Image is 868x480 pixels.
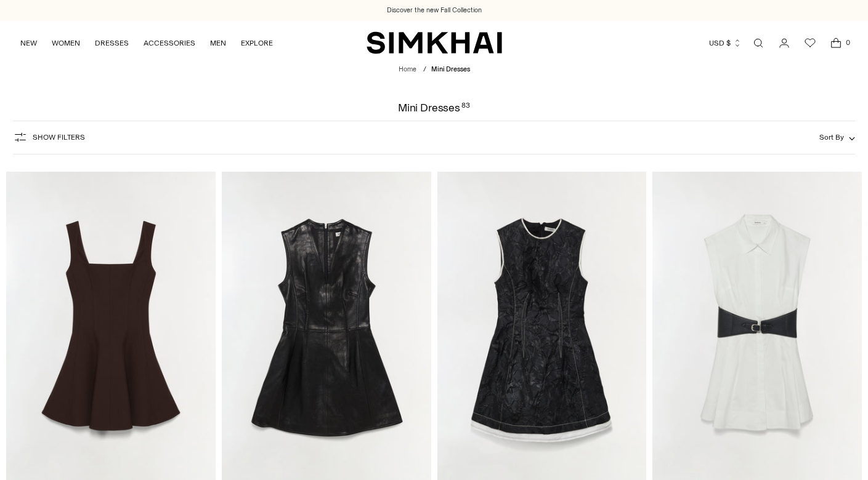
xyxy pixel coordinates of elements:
[746,31,771,55] a: Open search modal
[241,30,273,57] a: EXPLORE
[842,37,853,48] span: 0
[398,102,470,113] h1: Mini Dresses
[824,31,848,55] a: Open cart modal
[431,65,470,73] span: Mini Dresses
[399,65,416,73] a: Home
[33,133,85,142] span: Show Filters
[95,30,129,57] a: DRESSES
[210,30,226,57] a: MEN
[387,6,482,15] a: Discover the new Fall Collection
[52,30,80,57] a: WOMEN
[144,30,195,57] a: ACCESSORIES
[709,30,742,57] button: USD $
[367,31,502,55] a: SIMKHAI
[20,30,37,57] a: NEW
[819,133,844,142] span: Sort By
[461,102,470,113] div: 83
[399,65,470,75] nav: breadcrumbs
[798,31,822,55] a: Wishlist
[13,127,85,147] button: Show Filters
[423,65,426,75] div: /
[772,31,797,55] a: Go to the account page
[819,130,855,144] button: Sort By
